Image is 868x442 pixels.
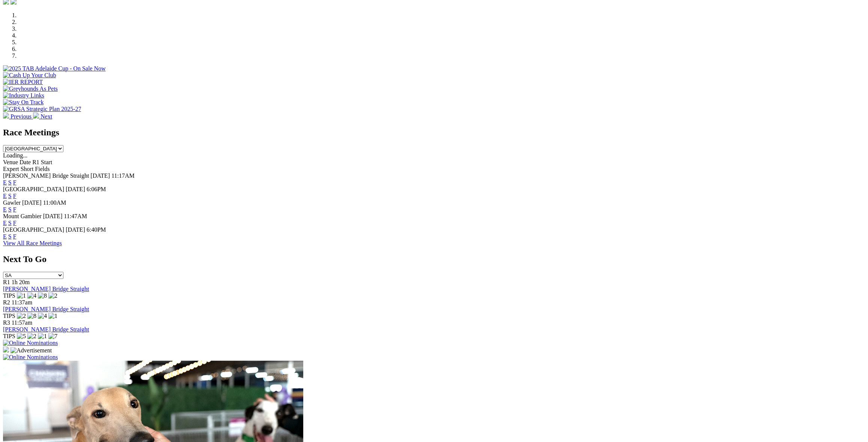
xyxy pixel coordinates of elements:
[27,313,36,319] img: 8
[17,313,26,319] img: 2
[66,226,85,233] span: [DATE]
[3,172,89,179] span: [PERSON_NAME] Bridge Straight
[3,286,89,292] a: [PERSON_NAME] Bridge Straight
[11,347,52,354] img: Advertisement
[17,292,26,299] img: 1
[3,254,865,264] h2: Next To Go
[3,166,19,172] span: Expert
[3,306,89,312] a: [PERSON_NAME] Bridge Straight
[3,319,10,326] span: R3
[22,199,42,206] span: [DATE]
[64,213,87,219] span: 11:47AM
[20,159,31,165] span: Date
[3,79,43,85] img: IER REPORT
[66,186,85,192] span: [DATE]
[3,152,27,159] span: Loading...
[3,112,9,118] img: chevron-left-pager-white.svg
[32,159,52,165] span: R1 Start
[12,279,30,285] span: 1h 20m
[41,113,52,120] span: Next
[3,193,7,199] a: E
[13,220,17,226] a: F
[13,193,17,199] a: F
[3,113,33,120] a: Previous
[43,213,63,219] span: [DATE]
[87,226,106,233] span: 6:40PM
[21,166,34,172] span: Short
[43,199,66,206] span: 11:00AM
[13,179,17,186] a: F
[27,292,36,299] img: 4
[38,333,47,340] img: 1
[3,333,15,339] span: TIPS
[13,206,17,213] a: F
[3,313,15,319] span: TIPS
[13,233,17,240] a: F
[35,166,50,172] span: Fields
[27,333,36,340] img: 2
[3,127,865,138] h2: Race Meetings
[17,333,26,340] img: 5
[90,172,110,179] span: [DATE]
[3,233,7,240] a: E
[3,65,106,72] img: 2025 TAB Adelaide Cup - On Sale Now
[3,279,10,285] span: R1
[12,299,32,306] span: 11:37am
[48,292,57,299] img: 2
[3,99,44,106] img: Stay On Track
[3,85,58,92] img: Greyhounds As Pets
[8,193,12,199] a: S
[3,354,58,361] img: Online Nominations
[12,319,32,326] span: 11:57am
[38,313,47,319] img: 4
[8,220,12,226] a: S
[8,179,12,186] a: S
[33,113,52,120] a: Next
[11,113,32,120] span: Previous
[3,213,42,219] span: Mount Gambier
[87,186,106,192] span: 6:06PM
[3,340,58,346] img: Online Nominations
[3,72,56,79] img: Cash Up Your Club
[33,112,39,118] img: chevron-right-pager-white.svg
[3,346,9,352] img: 15187_Greyhounds_GreysPlayCentral_Resize_SA_WebsiteBanner_300x115_2025.jpg
[3,179,7,186] a: E
[3,199,21,206] span: Gawler
[3,206,7,213] a: E
[3,92,44,99] img: Industry Links
[111,172,135,179] span: 11:17AM
[8,206,12,213] a: S
[3,240,62,246] a: View All Race Meetings
[8,233,12,240] a: S
[3,106,81,112] img: GRSA Strategic Plan 2025-27
[3,186,64,192] span: [GEOGRAPHIC_DATA]
[3,292,15,299] span: TIPS
[3,159,18,165] span: Venue
[38,292,47,299] img: 8
[3,299,10,306] span: R2
[48,313,57,319] img: 1
[3,226,64,233] span: [GEOGRAPHIC_DATA]
[48,333,57,340] img: 7
[3,326,89,333] a: [PERSON_NAME] Bridge Straight
[3,220,7,226] a: E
